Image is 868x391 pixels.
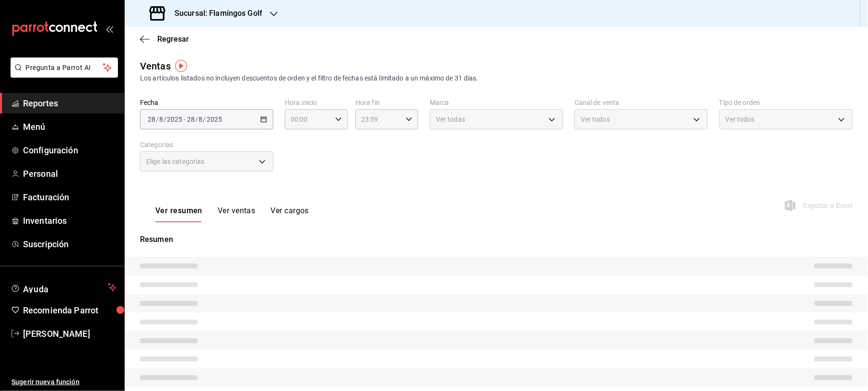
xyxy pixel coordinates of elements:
button: Ver ventas [218,206,256,222]
label: Hora inicio [285,100,348,106]
span: / [203,115,206,123]
input: ---- [166,115,183,123]
label: Hora fin [355,100,418,106]
span: [PERSON_NAME] [23,327,117,340]
label: Marca [430,100,563,106]
span: Inventarios [23,214,117,227]
span: / [195,115,198,123]
span: Personal [23,167,117,180]
span: Ver todas [436,115,465,124]
p: Resumen [140,234,853,245]
input: -- [187,115,195,123]
label: Fecha [140,100,273,106]
h3: Sucursal: Flamingos Golf [167,8,262,19]
div: Los artículos listados no incluyen descuentos de orden y el filtro de fechas está limitado a un m... [140,73,853,83]
div: Ventas [140,59,171,73]
button: Ver resumen [155,206,202,222]
input: ---- [206,115,223,123]
input: -- [147,115,156,123]
a: Pregunta a Parrot AI [7,69,118,80]
span: Sugerir nueva función [12,377,117,387]
input: -- [199,115,203,123]
span: Suscripción [23,238,117,251]
span: - [184,115,186,123]
span: Ver todos [581,115,610,124]
input: -- [159,115,164,123]
button: Ver cargos [271,206,309,222]
button: open_drawer_menu [106,25,113,33]
span: Menú [23,120,117,133]
span: Facturación [23,191,117,204]
span: Ayuda [23,282,104,293]
img: Tooltip marker [175,60,187,72]
label: Canal de venta [575,100,708,106]
span: Reportes [23,97,117,110]
span: Regresar [157,34,189,44]
span: Ver todos [726,115,755,124]
label: Tipo de orden [719,100,853,106]
span: / [156,115,159,123]
span: Configuración [23,144,117,157]
span: Recomienda Parrot [23,304,117,317]
button: Pregunta a Parrot AI [11,57,118,78]
div: navigation tabs [155,206,309,222]
span: / [164,115,166,123]
button: Regresar [140,34,189,44]
span: Pregunta a Parrot AI [26,63,103,73]
span: Elige las categorías [146,157,205,166]
label: Categorías [140,142,273,149]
